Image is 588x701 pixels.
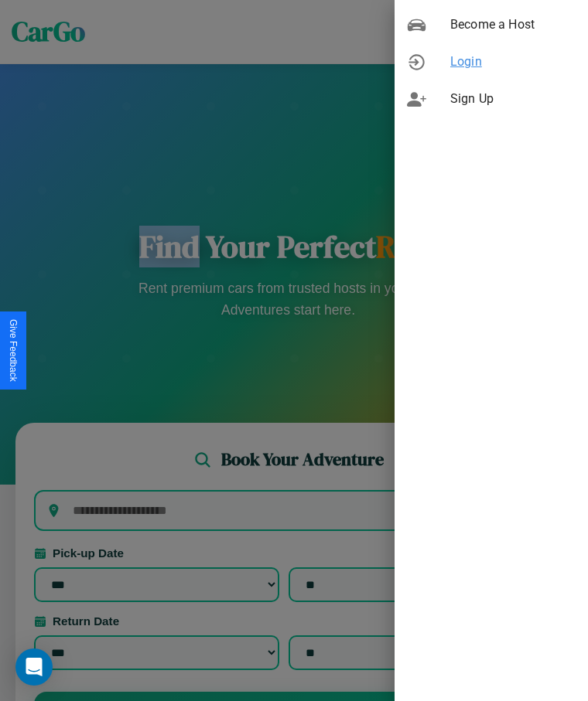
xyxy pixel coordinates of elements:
span: Login [450,53,576,71]
div: Sign Up [395,80,588,117]
div: Open Intercom Messenger [15,648,53,686]
div: Become a Host [395,6,588,43]
span: Become a Host [450,15,576,34]
div: Give Feedback [8,319,19,382]
span: Sign Up [450,90,576,108]
div: Login [395,43,588,80]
